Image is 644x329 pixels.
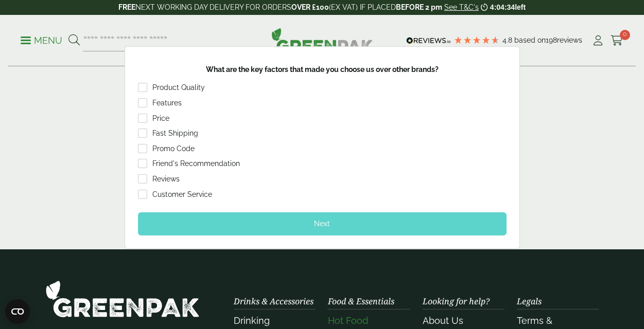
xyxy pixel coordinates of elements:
[620,30,630,40] span: 0
[152,98,182,108] div: Features
[152,190,212,200] div: Customer Service
[152,129,198,139] div: Fast Shipping
[5,299,30,324] button: Open CMP widget
[21,34,62,47] p: Menu
[423,315,463,326] a: About Us
[21,34,62,45] a: Menu
[406,37,451,44] img: REVIEWS.io
[118,3,135,11] strong: FREE
[557,36,582,44] span: reviews
[502,36,514,44] span: 4.8
[152,159,240,169] div: Friend's Recommendation
[291,3,329,11] strong: OVER £100
[591,35,604,46] i: My Account
[152,144,195,154] div: Promo Code
[396,3,442,11] strong: BEFORE 2 pm
[490,3,515,11] span: 4:04:34
[515,3,526,11] span: left
[138,212,507,235] div: Next
[454,35,500,45] div: 4.79 Stars
[611,33,623,48] a: 0
[152,114,169,124] div: Price
[45,280,200,318] img: GreenPak Supplies
[152,174,180,185] div: Reviews
[271,28,373,52] img: GreenPak Supplies
[611,35,623,46] i: Cart
[546,36,557,44] span: 198
[152,83,205,93] div: Product Quality
[444,3,479,11] a: See T&C's
[514,36,546,44] span: Based on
